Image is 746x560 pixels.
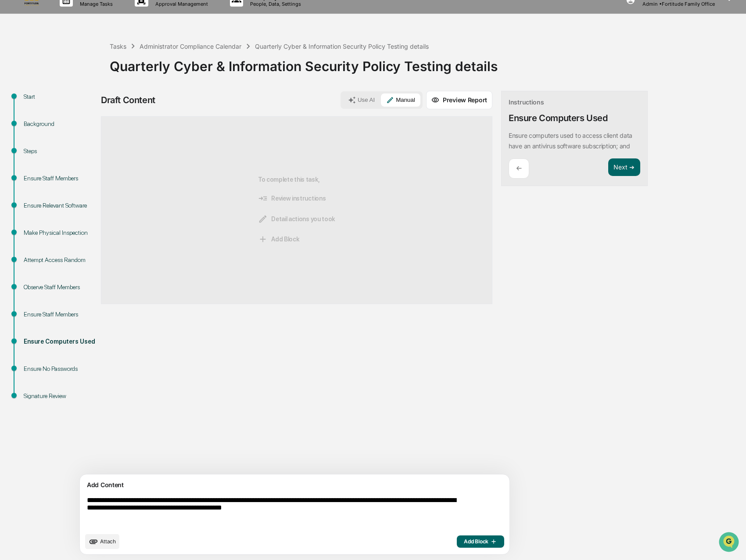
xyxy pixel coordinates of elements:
p: Ensure computers used to access client data have an antivirus software subscription; and [509,132,632,150]
a: 🗄️Attestations [60,152,112,168]
img: 1746055101610-c473b297-6a78-478c-a979-82029cc54cd1 [18,120,25,127]
input: Clear [23,40,145,49]
button: See all [136,96,160,106]
div: Tasks [110,43,126,50]
div: We're available if you need us! [39,76,121,83]
div: Quarterly Cyber & Information Security Policy Testing details [110,51,742,74]
div: Administrator Compliance Calendar [140,43,241,50]
span: Pylon [87,194,106,201]
p: ← [516,164,522,172]
img: Jack Rasmussen [9,111,23,125]
span: Add Block [258,234,299,244]
div: 🗄️ [64,157,71,164]
span: Review instructions [258,194,326,203]
button: Next ➔ [608,158,640,176]
a: Powered byPylon [62,194,106,201]
div: Past conversations [9,97,59,104]
button: upload document [85,534,119,549]
div: To complete this task, [258,131,335,290]
div: 🔎 [9,173,16,180]
img: 8933085812038_c878075ebb4cc5468115_72.jpg [18,67,34,83]
span: Data Lookup [18,172,55,181]
span: Preclearance [18,156,57,165]
div: Ensure Computers Used [509,113,608,123]
button: Add Block [457,535,504,548]
div: Ensure Computers Used [24,337,96,346]
img: 1746055101610-c473b297-6a78-478c-a979-82029cc54cd1 [9,67,25,83]
a: 🖐️Preclearance [5,152,60,168]
p: Manage Tasks [73,1,117,7]
div: Steps [24,147,96,156]
div: Quarterly Cyber & Information Security Policy Testing details [255,43,429,50]
a: 🔎Data Lookup [5,169,59,185]
p: Approval Management [148,1,212,7]
div: Signature Review [24,391,96,401]
div: Attempt Access Random [24,255,96,265]
div: Background [24,119,96,129]
span: Attestations [72,156,109,165]
div: Ensure Staff Members [24,310,96,319]
div: Ensure Staff Members [24,174,96,183]
p: People, Data, Settings [243,1,305,7]
button: Preview Report [426,91,492,109]
div: Ensure Relevant Software [24,201,96,210]
div: Add Content [85,480,504,490]
div: 🖐️ [9,157,16,164]
span: Detail actions you took [258,214,335,224]
div: Ensure No Passwords [24,364,96,373]
p: How can we help? [9,18,160,32]
div: Make Physical Inspection [24,228,96,237]
button: Use AI [343,93,380,107]
iframe: Open customer support [718,531,742,555]
p: Admin • Fortitude Family Office [635,1,715,7]
span: [PERSON_NAME] [27,119,71,126]
div: Draft Content [101,95,155,105]
div: Start [24,92,96,101]
span: Attach [100,538,116,545]
button: Start new chat [149,70,160,80]
span: Add Block [464,538,497,545]
span: • [73,119,76,126]
div: Observe Staff Members [24,283,96,292]
button: Manual [381,93,420,107]
div: Start new chat [39,67,144,76]
span: [DATE] [78,119,96,126]
div: Instructions [509,98,544,106]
